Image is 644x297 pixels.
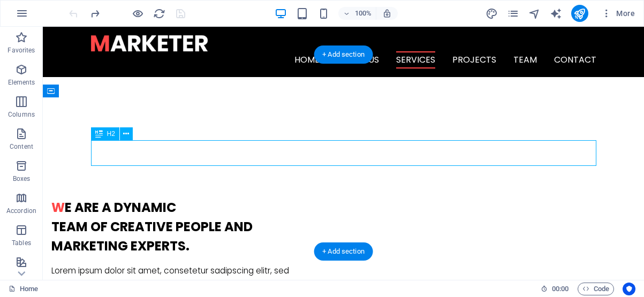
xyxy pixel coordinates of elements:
[131,7,144,20] button: Click here to leave preview mode and continue editing
[382,9,392,18] i: On resize automatically adjust zoom level to fit chosen device.
[552,283,569,295] span: 00 00
[573,7,586,20] i: Publish
[528,7,541,20] button: navigator
[88,7,101,20] button: redo
[107,131,115,137] span: H2
[550,7,563,20] button: text_generator
[578,283,614,295] button: Code
[601,8,635,19] span: More
[559,285,561,293] span: :
[354,7,372,20] h6: 100%
[13,174,31,183] p: Boxes
[314,45,373,64] div: + Add section
[541,283,569,295] h6: Session time
[571,5,588,22] button: publish
[153,7,165,20] i: Reload page
[9,283,38,295] a: Click to cancel selection. Double-click to open Pages
[486,7,498,20] i: Design (Ctrl+Alt+Y)
[6,207,36,215] p: Accordion
[623,283,635,295] button: Usercentrics
[153,7,165,20] button: reload
[314,242,373,261] div: + Add section
[10,142,33,151] p: Content
[582,283,609,295] span: Code
[507,7,520,20] button: pages
[486,7,498,20] button: design
[507,7,519,20] i: Pages (Ctrl+Alt+S)
[528,7,541,20] i: Navigator
[338,7,376,20] button: 100%
[550,7,562,20] i: AI Writer
[597,5,639,22] button: More
[12,239,31,247] p: Tables
[8,110,35,119] p: Columns
[8,78,35,87] p: Elements
[89,7,101,20] i: Redo: Delete Headline (Ctrl+Y, ⌘+Y)
[7,46,35,55] p: Favorites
